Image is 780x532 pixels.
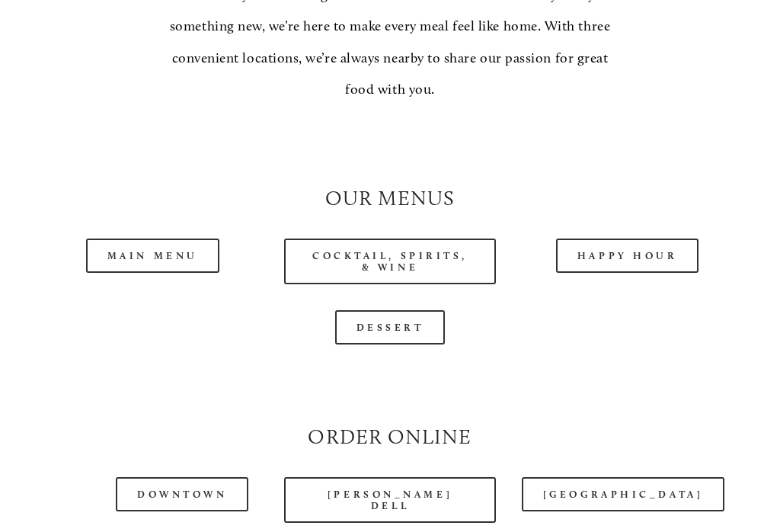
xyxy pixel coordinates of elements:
a: Downtown [116,477,248,511]
h2: Order Online [46,422,733,451]
a: Cocktail, Spirits, & Wine [284,239,496,284]
a: Dessert [335,310,446,345]
a: [PERSON_NAME] Dell [284,477,496,523]
h2: Our Menus [46,184,733,213]
a: [GEOGRAPHIC_DATA] [522,477,724,511]
a: Main Menu [86,239,219,273]
a: Happy Hour [556,239,699,273]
